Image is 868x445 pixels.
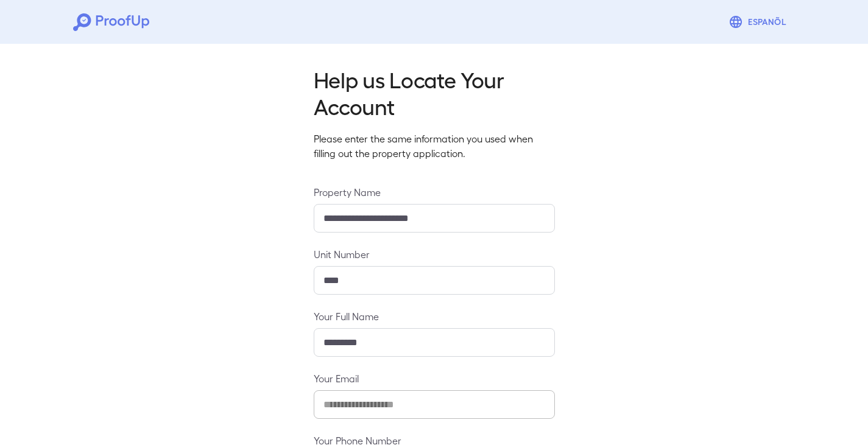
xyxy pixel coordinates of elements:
[314,247,555,261] label: Unit Number
[314,131,555,161] p: Please enter the same information you used when filling out the property application.
[314,309,555,323] label: Your Full Name
[314,185,555,199] label: Property Name
[724,10,795,34] button: Espanõl
[314,371,555,385] label: Your Email
[314,66,555,119] h2: Help us Locate Your Account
